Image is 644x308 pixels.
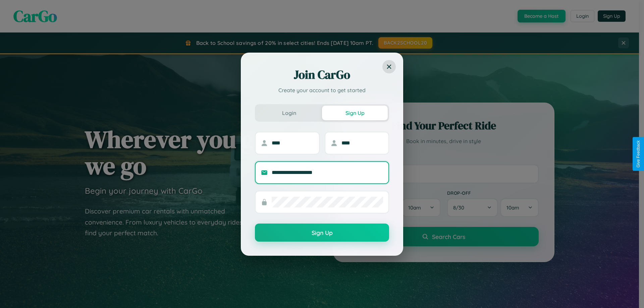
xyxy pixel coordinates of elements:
button: Login [256,106,322,120]
p: Create your account to get started [255,86,389,94]
div: Give Feedback [636,140,641,168]
h2: Join CarGo [255,67,389,83]
button: Sign Up [255,224,389,242]
button: Sign Up [322,106,388,120]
